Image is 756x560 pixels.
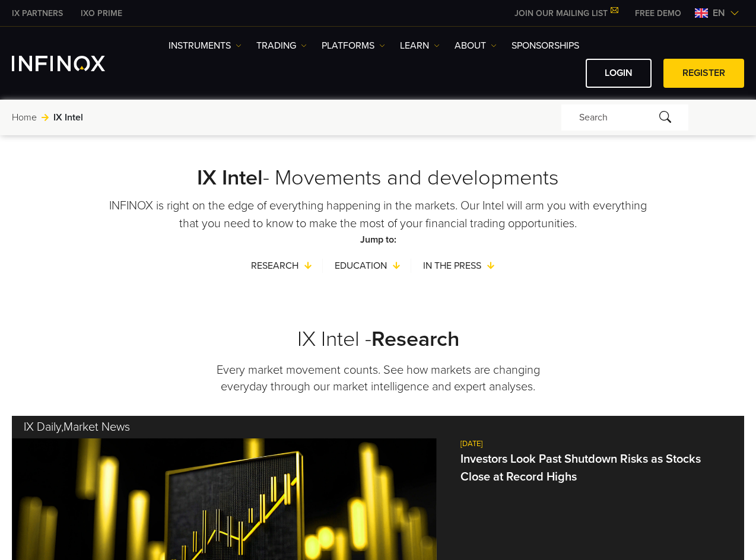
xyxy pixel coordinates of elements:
[335,259,411,273] a: Education
[512,39,579,53] a: SPONSORSHIPS
[708,6,730,20] span: en
[12,416,744,438] h3: IX Daily Market News
[561,104,688,131] div: Search
[169,39,242,53] a: Instruments
[42,114,49,121] img: arrow-right
[371,326,459,352] span: Research
[12,110,37,125] a: Home
[506,8,626,18] a: JOIN OUR MAILING LIST
[423,259,505,273] a: In the press
[400,39,440,53] a: Learn
[297,326,459,352] a: IX Intel -Research
[626,7,690,20] a: INFINOX MENU
[455,39,497,53] a: ABOUT
[3,7,72,20] a: INFINOX
[12,56,133,71] a: INFINOX Logo
[12,165,744,191] h2: - Movements and developments
[197,165,263,190] strong: IX Intel
[104,197,652,233] p: INFINOX is right on the edge of everything happening in the markets. Our Intel will arm you with ...
[12,362,744,395] p: Every market movement counts. See how markets are changing everyday through our market intelligen...
[12,233,744,247] h5: Jump to:
[586,59,652,88] a: LOGIN
[460,452,701,484] a: Investors Look Past Shutdown Risks as Stocks Close at Record Highs
[72,7,131,20] a: INFINOX
[322,39,385,53] a: PLATFORMS
[251,259,323,273] a: Research
[61,420,63,434] span: ,
[256,39,307,53] a: TRADING
[663,59,744,88] a: REGISTER
[53,110,83,125] span: IX Intel
[460,438,720,450] span: [DATE]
